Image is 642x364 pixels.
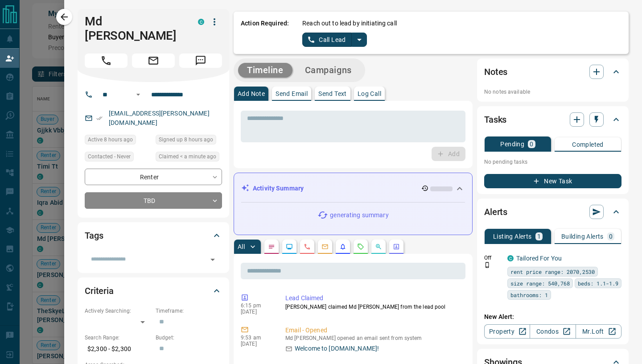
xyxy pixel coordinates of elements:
[133,89,144,100] button: Open
[484,312,621,322] p: New Alert:
[561,233,604,240] p: Building Alerts
[493,233,532,240] p: Listing Alerts
[318,91,347,97] p: Send Text
[484,262,490,268] svg: Push Notification Only
[276,91,308,97] p: Send Email
[484,155,621,169] p: No pending tasks
[85,334,151,342] p: Search Range:
[285,303,462,311] p: [PERSON_NAME] claimed Md [PERSON_NAME] from the lead pool
[241,19,289,47] p: Action Required:
[238,63,292,78] button: Timeline
[85,280,222,302] div: Criteria
[321,243,329,250] svg: Emails
[85,342,151,356] p: $2,300 - $2,300
[358,91,381,97] p: Log Call
[85,284,114,298] h2: Criteria
[484,174,621,188] button: New Task
[85,14,185,43] h1: Md [PERSON_NAME]
[302,33,367,47] div: split button
[268,243,275,250] svg: Notes
[484,324,530,339] a: Property
[285,335,462,341] p: Md [PERSON_NAME] opened an email sent from system
[241,302,272,309] p: 6:15 pm
[530,141,533,147] p: 0
[85,307,151,315] p: Actively Searching:
[537,233,541,240] p: 1
[510,267,595,276] span: rent price range: 2070,2530
[159,152,216,161] span: Claimed < a minute ago
[85,192,222,209] div: TBD
[576,324,621,339] a: Mr.Loft
[484,254,502,262] p: Off
[156,307,222,315] p: Timeframe:
[159,135,213,144] span: Signed up 8 hours ago
[85,169,222,185] div: Renter
[572,141,604,148] p: Completed
[357,243,364,250] svg: Requests
[510,279,570,288] span: size range: 540,768
[241,180,465,197] div: Activity Summary
[304,243,311,250] svg: Calls
[295,344,379,353] p: Welcome to [DOMAIN_NAME]!
[484,205,507,219] h2: Alerts
[375,243,382,250] svg: Opportunities
[285,294,462,303] p: Lead Claimed
[296,63,361,78] button: Campaigns
[179,54,222,68] span: Message
[241,341,272,347] p: [DATE]
[484,65,507,79] h2: Notes
[484,109,621,130] div: Tasks
[241,335,272,341] p: 9:53 am
[484,61,621,83] div: Notes
[302,19,397,28] p: Reach out to lead by initiating call
[339,243,346,250] svg: Listing Alerts
[393,243,400,250] svg: Agent Actions
[88,135,133,144] span: Active 8 hours ago
[609,233,613,240] p: 0
[198,19,204,25] div: condos.ca
[484,112,506,127] h2: Tasks
[206,253,219,266] button: Open
[484,201,621,223] div: Alerts
[530,324,576,339] a: Condos
[238,91,265,97] p: Add Note
[510,290,548,299] span: bathrooms: 1
[85,54,128,68] span: Call
[85,225,222,246] div: Tags
[156,152,222,164] div: Fri Sep 12 2025
[302,33,352,47] button: Call Lead
[85,135,151,147] div: Fri Sep 12 2025
[330,211,388,220] p: generating summary
[516,255,562,262] a: Tailored For You
[132,54,175,68] span: Email
[578,279,618,288] span: beds: 1.1-1.9
[109,110,210,126] a: [EMAIL_ADDRESS][PERSON_NAME][DOMAIN_NAME]
[241,309,272,315] p: [DATE]
[253,184,304,193] p: Activity Summary
[156,334,222,342] p: Budget:
[96,115,103,121] svg: Email Verified
[88,152,131,161] span: Contacted - Never
[238,244,245,250] p: All
[285,326,462,335] p: Email - Opened
[507,255,514,261] div: condos.ca
[484,88,621,96] p: No notes available
[500,141,524,147] p: Pending
[85,228,103,243] h2: Tags
[156,135,222,147] div: Fri Sep 12 2025
[286,243,293,250] svg: Lead Browsing Activity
